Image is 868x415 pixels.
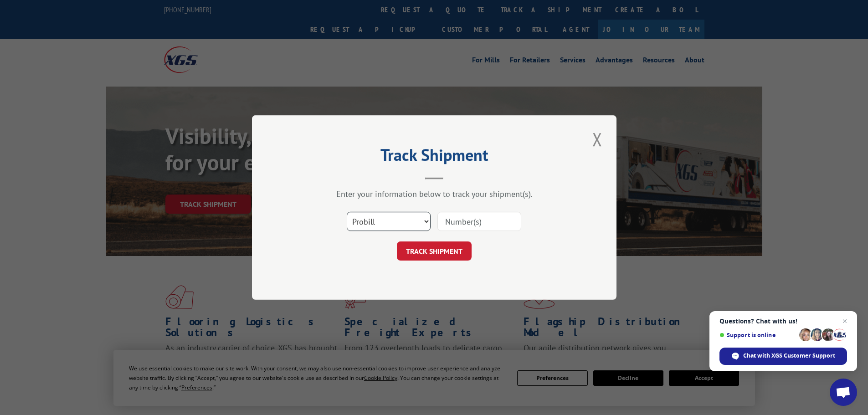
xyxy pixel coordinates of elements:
[298,149,571,166] h2: Track Shipment
[437,212,521,231] input: Number(s)
[719,332,796,338] span: Support is online
[830,379,857,406] a: Open chat
[719,348,847,365] span: Chat with XGS Customer Support
[397,241,472,261] button: TRACK SHIPMENT
[590,127,605,152] button: Close modal
[743,352,835,360] span: Chat with XGS Customer Support
[298,189,571,199] div: Enter your information below to track your shipment(s).
[719,318,847,325] span: Questions? Chat with us!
